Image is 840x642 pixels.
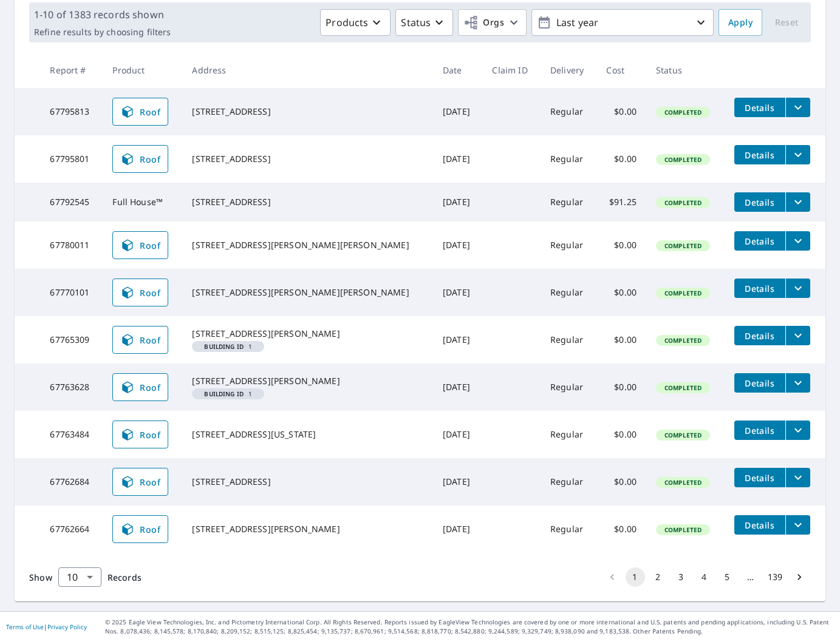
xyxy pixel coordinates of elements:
[734,326,785,345] button: detailsBtn-67765309
[541,183,596,221] td: Regular
[58,560,101,594] div: 10
[192,286,423,299] div: [STREET_ADDRESS][PERSON_NAME][PERSON_NAME]
[596,363,646,411] td: $0.00
[601,567,811,587] nav: pagination navigation
[112,279,168,306] a: Roof
[463,15,504,30] span: Orgs
[40,411,103,458] td: 67763484
[596,183,646,221] td: $91.25
[34,7,171,22] p: 1-10 of 1383 records shown
[719,9,762,36] button: Apply
[551,12,694,33] p: Last year
[734,279,785,298] button: detailsBtn-67770101
[657,431,709,439] span: Completed
[112,373,168,401] a: Roof
[741,571,760,583] div: …
[112,145,168,173] a: Roof
[192,523,423,535] div: [STREET_ADDRESS][PERSON_NAME]
[742,425,778,436] span: Details
[40,221,103,269] td: 67780011
[182,52,433,88] th: Address
[192,375,423,387] div: [STREET_ADDRESS][PERSON_NAME]
[541,135,596,183] td: Regular
[120,238,160,252] span: Roof
[596,505,646,553] td: $0.00
[47,623,87,631] a: Privacy Policy
[531,9,714,36] button: Last year
[785,98,810,117] button: filesDropdownBtn-67795813
[433,269,483,316] td: [DATE]
[657,242,709,250] span: Completed
[742,235,778,247] span: Details
[112,326,168,354] a: Roof
[192,428,423,441] div: [STREET_ADDRESS][US_STATE]
[192,196,423,208] div: [STREET_ADDRESS]
[541,269,596,316] td: Regular
[541,505,596,553] td: Regular
[734,231,785,251] button: detailsBtn-67780011
[742,149,778,161] span: Details
[29,572,52,583] span: Show
[734,98,785,117] button: detailsBtn-67795813
[785,326,810,345] button: filesDropdownBtn-67765309
[326,15,368,30] p: Products
[742,330,778,342] span: Details
[541,221,596,269] td: Regular
[192,106,423,118] div: [STREET_ADDRESS]
[742,102,778,113] span: Details
[596,221,646,269] td: $0.00
[120,285,160,300] span: Roof
[657,108,709,117] span: Completed
[433,363,483,411] td: [DATE]
[734,515,785,535] button: detailsBtn-67762664
[120,152,160,166] span: Roof
[734,468,785,487] button: detailsBtn-67762684
[626,567,645,587] button: page 1
[40,316,103,363] td: 67765309
[657,525,709,534] span: Completed
[103,52,182,88] th: Product
[596,269,646,316] td: $0.00
[734,373,785,393] button: detailsBtn-67763628
[785,192,810,212] button: filesDropdownBtn-67792545
[764,567,786,587] button: Go to page 139
[718,567,737,587] button: Go to page 5
[657,384,709,392] span: Completed
[785,468,810,487] button: filesDropdownBtn-67762684
[742,472,778,484] span: Details
[657,336,709,345] span: Completed
[672,567,691,587] button: Go to page 3
[6,623,87,630] p: |
[40,505,103,553] td: 67762664
[112,468,168,496] a: Roof
[120,333,160,347] span: Roof
[596,135,646,183] td: $0.00
[785,515,810,535] button: filesDropdownBtn-67762664
[433,135,483,183] td: [DATE]
[657,198,709,207] span: Completed
[785,145,810,164] button: filesDropdownBtn-67795801
[458,9,527,36] button: Orgs
[120,427,160,442] span: Roof
[646,52,725,88] th: Status
[742,519,778,531] span: Details
[433,411,483,458] td: [DATE]
[112,231,168,259] a: Roof
[112,421,168,448] a: Roof
[40,183,103,221] td: 67792545
[112,515,168,543] a: Roof
[40,458,103,505] td: 67762684
[657,478,709,487] span: Completed
[742,197,778,208] span: Details
[120,380,160,394] span: Roof
[657,155,709,164] span: Completed
[192,328,423,340] div: [STREET_ADDRESS][PERSON_NAME]
[790,567,809,587] button: Go to next page
[541,88,596,135] td: Regular
[34,27,171,38] p: Refine results by choosing filters
[541,316,596,363] td: Regular
[40,135,103,183] td: 67795801
[433,52,483,88] th: Date
[695,567,714,587] button: Go to page 4
[596,52,646,88] th: Cost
